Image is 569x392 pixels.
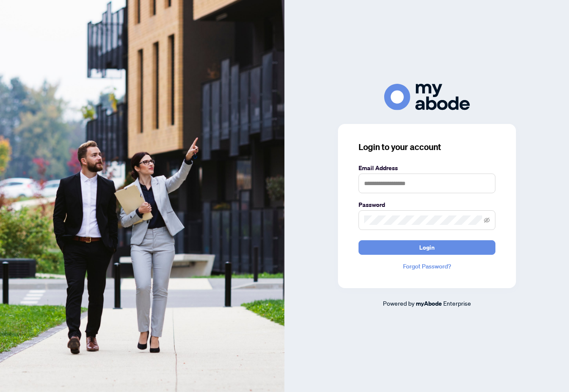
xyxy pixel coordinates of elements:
a: myAbode [416,299,442,308]
span: Enterprise [443,299,471,307]
label: Password [359,200,495,209]
span: Powered by [383,299,415,307]
h3: Login to your account [359,141,495,153]
img: ma-logo [384,84,470,110]
span: eye-invisible [484,217,490,223]
span: Login [419,241,435,254]
label: Email Address [359,163,495,173]
a: Forgot Password? [359,262,495,271]
button: Login [359,240,495,255]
